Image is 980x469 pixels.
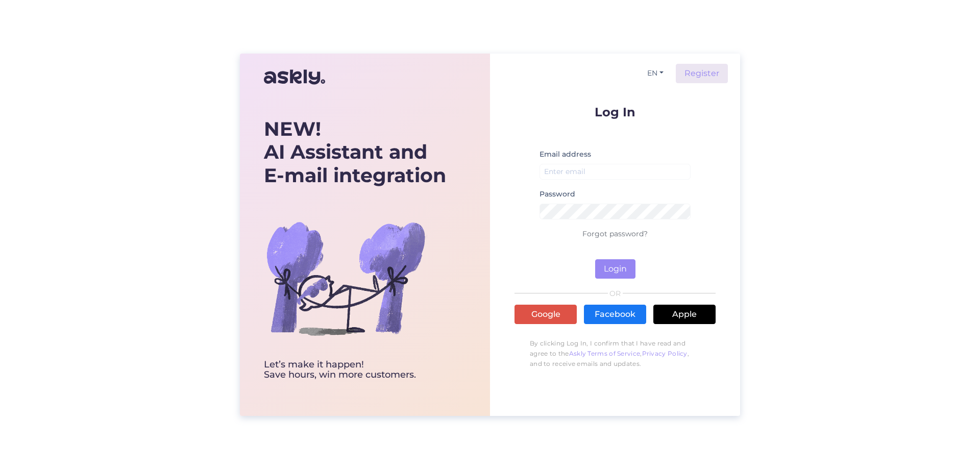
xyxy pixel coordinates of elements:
[514,305,577,324] a: Google
[514,106,716,118] p: Log In
[540,149,591,160] label: Email address
[582,229,648,238] a: Forgot password?
[569,350,641,357] a: Askly Terms of Service
[643,66,668,81] button: EN
[653,305,716,324] a: Apple
[264,117,321,141] b: NEW!
[642,350,688,357] a: Privacy Policy
[264,65,325,89] img: Askly
[264,117,446,187] div: AI Assistant and E-mail integration
[595,259,635,279] button: Login
[676,64,728,83] a: Register
[540,164,691,180] input: Enter email
[608,290,623,297] span: OR
[264,360,446,380] div: Let’s make it happen! Save hours, win more customers.
[584,305,646,324] a: Facebook
[540,189,575,200] label: Password
[514,333,716,374] p: By clicking Log In, I confirm that I have read and agree to the , , and to receive emails and upd...
[264,196,427,360] img: bg-askly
